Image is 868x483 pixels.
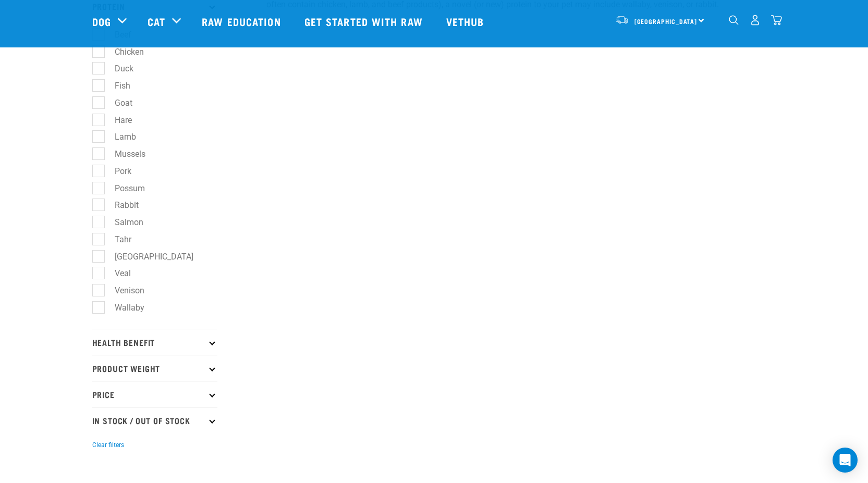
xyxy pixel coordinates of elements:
a: Get started with Raw [294,1,436,42]
a: Dog [92,14,111,29]
label: Lamb [98,130,140,143]
label: Possum [98,182,149,195]
a: Vethub [436,1,497,42]
label: [GEOGRAPHIC_DATA] [98,250,198,263]
label: Pork [98,165,136,178]
p: Health Benefit [92,329,217,355]
label: Wallaby [98,301,149,314]
span: [GEOGRAPHIC_DATA] [634,19,698,23]
label: Salmon [98,216,148,229]
div: Open Intercom Messenger [833,448,858,473]
label: Rabbit [98,199,143,212]
label: Hare [98,114,136,127]
img: van-moving.png [615,15,629,24]
label: Chicken [98,45,148,58]
img: home-icon@2x.png [771,15,782,26]
label: Mussels [98,147,150,160]
img: home-icon-1@2x.png [729,15,739,25]
label: Duck [98,62,138,75]
button: Clear filters [92,440,124,450]
p: Price [92,381,217,407]
label: Veal [98,267,135,280]
p: Product Weight [92,355,217,381]
p: In Stock / Out Of Stock [92,407,217,433]
label: Tahr [98,233,136,246]
label: Venison [98,284,149,297]
img: user.png [750,15,761,26]
a: Raw Education [191,1,294,42]
a: Cat [148,14,165,29]
label: Fish [98,79,135,92]
label: Goat [98,96,137,109]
